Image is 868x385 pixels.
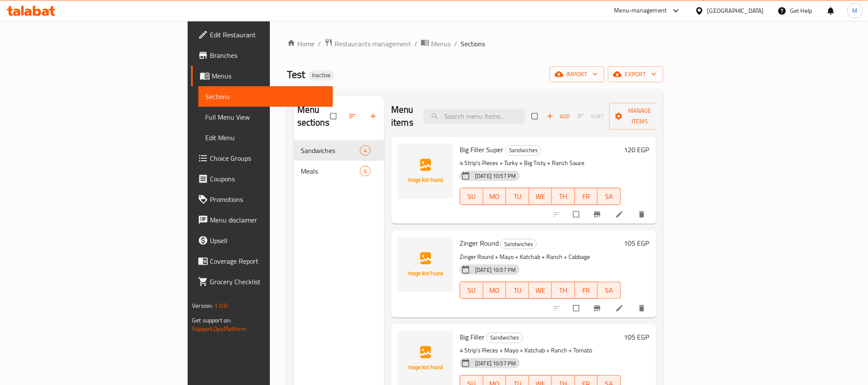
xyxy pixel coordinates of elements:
a: Menus [191,66,332,86]
button: SU [460,188,483,205]
p: 4 Strip's Pieces + Turky + Big Tisty + Ranch Sauce [460,158,621,168]
h6: 120 EGP [624,144,650,156]
a: Grocery Checklist [191,271,332,292]
span: MO [487,284,503,297]
button: MO [483,188,506,205]
p: 4 Strip's Pieces + Mayo + Katchab + Ranch + Tomato [460,345,621,356]
h2: Menu items [391,103,413,129]
span: Sections [461,39,485,49]
li: / [454,39,457,49]
button: Add section [364,107,384,126]
span: Select all sections [325,108,343,124]
input: search [424,109,525,124]
a: Upsell [191,230,332,251]
div: Sandwiches4 [294,140,385,161]
a: Edit Restaurant [191,24,332,45]
span: TU [509,190,526,203]
div: [GEOGRAPHIC_DATA] [707,6,764,15]
a: Coupons [191,168,332,189]
span: 4 [360,147,370,155]
nav: breadcrumb [287,38,663,49]
span: Menus [431,39,451,49]
button: TU [506,282,529,299]
span: Add item [545,110,572,123]
span: [DATE] 10:57 PM [472,266,519,274]
span: FR [578,284,595,297]
span: Select to update [568,206,586,223]
button: FR [575,188,598,205]
div: Sandwiches [505,145,542,156]
span: [DATE] 10:57 PM [472,359,519,367]
a: Edit menu item [615,210,626,219]
h6: 105 EGP [624,331,650,343]
span: WE [533,284,549,297]
a: Edit Menu [198,127,332,148]
button: MO [483,282,506,299]
li: / [414,39,417,49]
button: TU [506,188,529,205]
a: Edit menu item [615,304,626,313]
span: Coupons [210,174,326,184]
button: SU [460,282,483,299]
button: TH [552,188,575,205]
span: import [557,69,598,80]
span: Choice Groups [210,153,326,163]
a: Branches [191,45,332,66]
button: FR [575,282,598,299]
span: Version: [192,300,213,311]
span: Zinger Round [460,237,499,250]
span: Get support on: [192,315,231,326]
div: items [360,145,371,156]
img: Zinger Round [398,237,453,292]
span: Sandwiches [506,145,541,155]
button: Branch-specific-item [588,205,608,224]
span: Sandwiches [301,145,360,156]
button: WE [529,282,552,299]
span: Menu disclaimer [210,215,326,225]
span: Add [547,111,570,121]
span: 6 [360,167,370,175]
span: SA [601,190,617,203]
span: Sections [205,91,326,102]
span: Sort sections [343,107,364,126]
p: Zinger Round + Mayo + Katchab + Ranch + Cabbage [460,252,621,262]
span: Big Filler Super [460,143,503,156]
a: Coverage Report [191,251,332,271]
span: Branches [210,50,326,60]
a: Support.OpsPlatform [192,323,246,334]
div: Sandwiches [500,239,537,249]
span: Meals [301,166,360,176]
span: SA [601,284,617,297]
div: items [360,166,371,176]
span: Menus [212,71,326,81]
span: TH [555,190,572,203]
button: SA [598,282,621,299]
span: SU [464,284,479,297]
button: Add [545,110,572,123]
a: Menus [421,38,451,49]
a: Sections [198,86,332,107]
button: export [608,66,663,82]
span: Promotions [210,194,326,205]
span: Select to update [568,300,586,316]
span: export [615,69,656,80]
span: Select section first [572,110,609,123]
a: Restaurants management [324,38,411,49]
a: Full Menu View [198,107,332,127]
span: SU [464,190,479,203]
a: Menu disclaimer [191,210,332,230]
span: Coverage Report [210,256,326,266]
button: WE [529,188,552,205]
span: Big Filler [460,331,485,343]
button: TH [552,282,575,299]
button: SA [598,188,621,205]
button: import [550,66,605,82]
span: WE [533,190,549,203]
span: Sandwiches [487,333,522,343]
span: Grocery Checklist [210,277,326,287]
span: TU [509,284,526,297]
span: Edit Menu [205,132,326,143]
h6: 105 EGP [624,237,650,249]
span: FR [578,190,595,203]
